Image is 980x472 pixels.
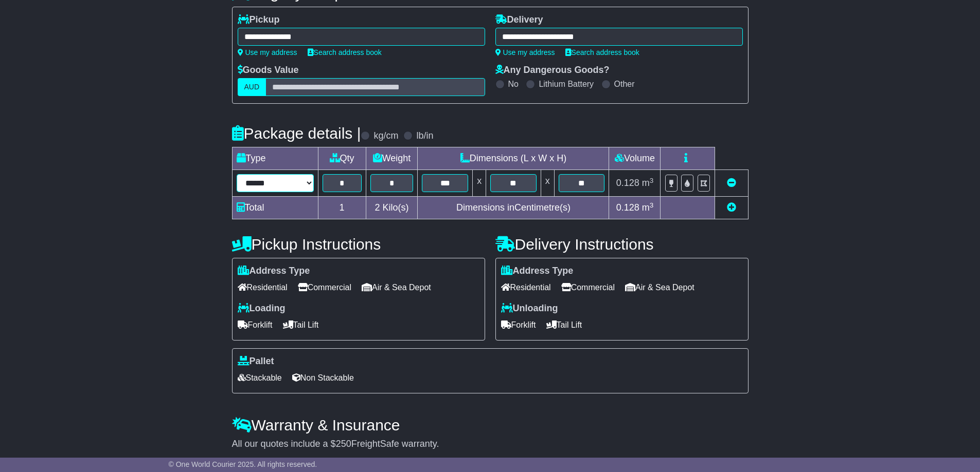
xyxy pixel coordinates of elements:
span: Residential [501,279,551,295]
label: kg/cm [373,130,398,142]
span: Air & Sea Depot [625,279,694,295]
h4: Pickup Instructions [232,236,485,253]
span: © One World Courier 2025. All rights reserved. [169,460,317,468]
sup: 3 [650,201,654,209]
a: Use my address [238,48,297,56]
span: 2 [375,202,380,213]
span: m [642,178,654,188]
span: Air & Sea Depot [362,279,431,295]
label: Loading [238,303,286,314]
td: Kilo(s) [366,197,418,219]
td: Total [232,197,318,219]
label: lb/in [416,130,433,142]
span: Stackable [238,370,282,386]
td: Qty [318,147,366,170]
label: Unloading [501,303,558,314]
td: Type [232,147,318,170]
span: Commercial [298,279,351,295]
h4: Warranty & Insurance [232,417,749,433]
span: Residential [238,279,288,295]
span: Tail Lift [546,317,582,333]
td: Weight [366,147,418,170]
td: x [541,170,554,197]
span: Forklift [501,317,536,333]
span: Forklift [238,317,273,333]
sup: 3 [650,177,654,184]
label: Pallet [238,356,274,367]
td: Volume [609,147,661,170]
label: Any Dangerous Goods? [495,65,610,76]
a: Use my address [495,48,555,56]
label: Address Type [501,266,574,277]
label: No [508,79,519,89]
label: AUD [238,78,266,96]
span: Tail Lift [283,317,319,333]
span: Non Stackable [292,370,354,386]
span: 250 [336,439,351,449]
td: 1 [318,197,366,219]
span: m [642,202,654,213]
label: Address Type [238,266,310,277]
h4: Delivery Instructions [495,236,749,253]
td: x [473,170,486,197]
td: Dimensions (L x W x H) [418,147,609,170]
td: Dimensions in Centimetre(s) [418,197,609,219]
label: Lithium Battery [539,79,594,89]
span: 0.128 [616,178,639,188]
span: Commercial [561,279,615,295]
label: Delivery [495,14,543,26]
a: Remove this item [727,178,736,188]
a: Search address book [308,48,382,56]
a: Add new item [727,202,736,213]
label: Pickup [238,14,280,26]
label: Goods Value [238,65,299,76]
div: All our quotes include a $ FreightSafe warranty. [232,439,749,450]
label: Other [614,79,635,89]
h4: Package details | [232,125,361,142]
span: 0.128 [616,202,639,213]
a: Search address book [565,48,639,56]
